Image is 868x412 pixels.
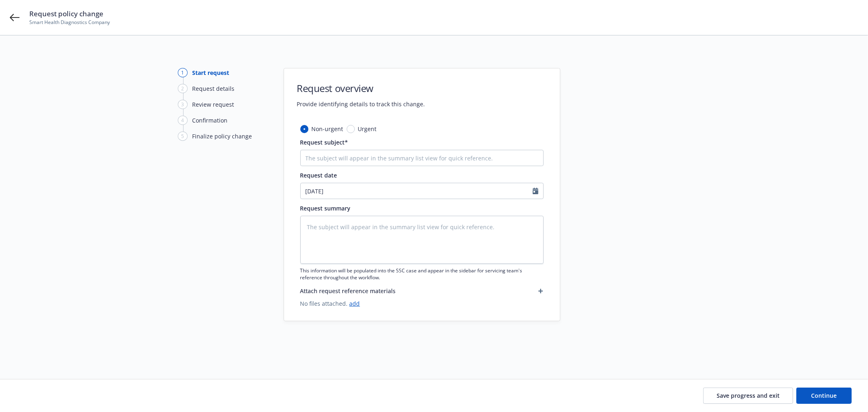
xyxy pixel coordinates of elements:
div: 1 [178,68,188,77]
div: Request details [192,84,235,93]
input: Non-urgent [300,125,308,133]
input: The subject will appear in the summary list view for quick reference. [300,150,544,166]
span: Request policy change [29,9,110,19]
button: Continue [796,388,852,404]
span: Non-urgent [312,125,343,133]
span: Request date [300,171,337,179]
div: 4 [178,116,188,125]
div: 5 [178,131,188,141]
div: Start request [192,68,230,77]
div: 3 [178,100,188,109]
span: Request subject* [300,138,348,146]
span: Provide identifying details to track this change. [297,100,425,108]
div: Finalize policy change [192,132,252,140]
span: This information will be populated into the SSC case and appear in the sidebar for servicing team... [300,267,544,281]
h1: Request overview [297,81,425,95]
input: MM/DD/YYYY [301,183,533,199]
button: Save progress and exit [703,388,793,404]
span: Continue [811,392,837,399]
span: Request summary [300,204,351,212]
span: Save progress and exit [717,392,780,399]
div: Confirmation [192,116,228,125]
div: 2 [178,84,188,93]
span: No files attached. [300,299,544,308]
svg: Calendar [533,188,538,194]
div: Review request [192,100,234,109]
a: add [350,300,360,307]
span: Smart Health Diagnostics Company [29,19,110,26]
span: Urgent [358,125,377,133]
span: Attach request reference materials [300,287,396,295]
input: Urgent [347,125,355,133]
